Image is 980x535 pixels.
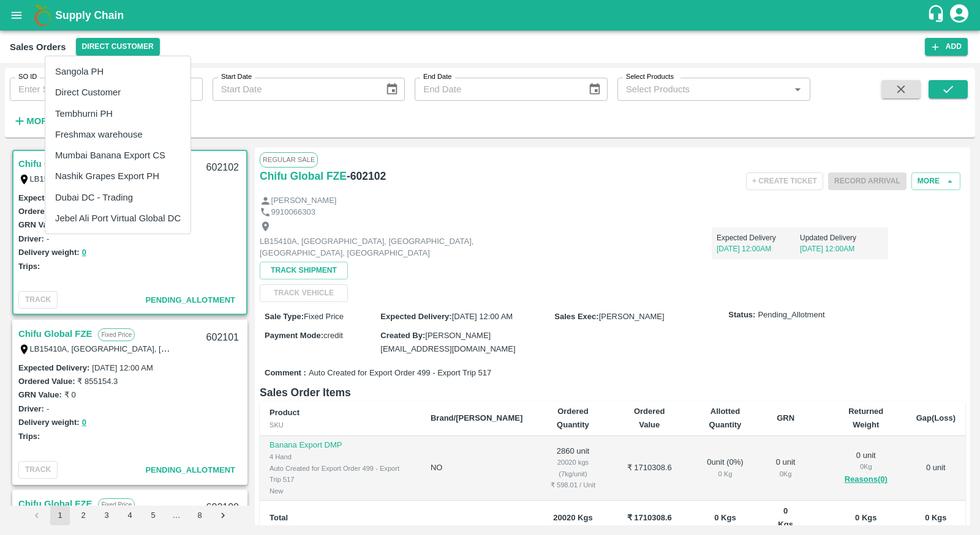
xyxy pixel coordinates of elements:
[45,82,190,103] li: Direct Customer
[45,187,190,208] li: Dubai DC - Trading
[45,103,190,124] li: Tembhurni PH
[45,145,190,166] li: Mumbai Banana Export CS
[45,124,190,145] li: Freshmax warehouse
[45,61,190,82] li: Sangola PH
[45,166,190,186] li: Nashik Grapes Export PH
[45,208,190,229] li: Jebel Ali Port Virtual Global DC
